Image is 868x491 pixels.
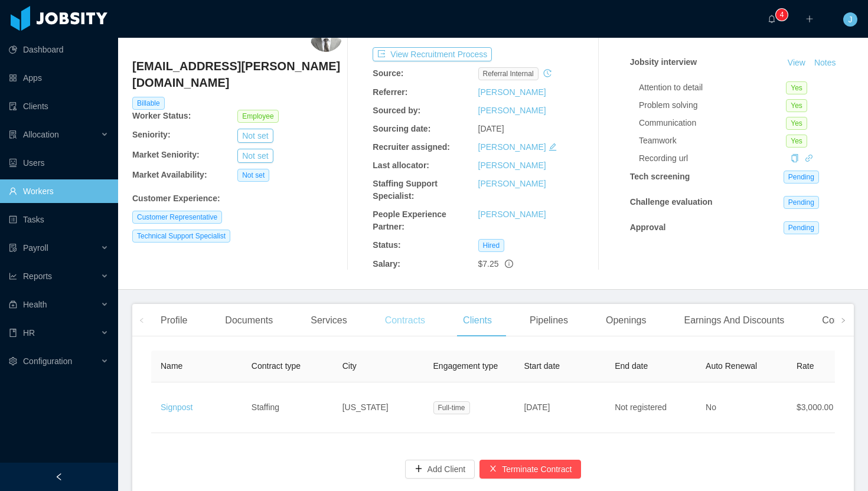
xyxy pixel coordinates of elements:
b: Salary: [373,259,400,269]
a: icon: link [805,153,813,163]
span: Contract type [252,361,301,371]
button: icon: exportView Recruitment Process [373,47,492,61]
span: Yes [786,117,807,130]
span: Staffing [252,402,279,412]
i: icon: link [805,154,813,162]
button: Not set [237,129,273,143]
a: View [784,58,810,67]
a: [PERSON_NAME] [478,210,546,219]
span: Employee [237,110,278,123]
strong: Tech screening [630,172,690,181]
i: icon: right [840,317,846,323]
div: Pipelines [520,304,577,337]
span: Engagement type [433,361,498,371]
strong: Challenge evaluation [630,197,713,207]
a: [PERSON_NAME] [478,179,546,188]
span: J [849,12,853,27]
i: icon: left [139,317,145,323]
span: Health [23,300,47,309]
a: [PERSON_NAME] [478,87,546,97]
span: Customer Representative [132,211,222,224]
span: Billable [132,97,165,110]
a: icon: pie-chartDashboard [9,38,109,61]
span: [DATE] [524,402,550,412]
span: Auto Renewal [706,361,757,371]
span: HR [23,328,35,338]
span: Payroll [23,243,48,253]
i: icon: copy [791,154,799,162]
span: Full-time [433,401,470,414]
span: Not registered [615,402,667,412]
span: Pending [784,221,819,234]
b: Staffing Support Specialist: [373,179,438,201]
span: End date [615,361,648,371]
strong: Jobsity interview [630,57,697,67]
button: icon: closeTerminate Contract [479,460,581,479]
b: Referrer: [373,87,407,97]
span: Yes [786,135,807,148]
span: Technical Support Specialist [132,230,230,243]
div: Earnings And Discounts [674,304,794,337]
b: Sourced by: [373,106,420,115]
span: Hired [478,239,505,252]
span: Allocation [23,130,59,139]
i: icon: line-chart [9,272,17,280]
span: Reports [23,271,52,281]
td: No [696,382,787,433]
a: icon: robotUsers [9,151,109,175]
div: Clients [453,304,501,337]
strong: Approval [630,222,666,232]
div: Teamwork [639,135,786,147]
a: icon: userWorkers [9,179,109,203]
span: Pending [784,196,819,209]
span: City [342,361,357,371]
span: Referral internal [478,67,539,80]
div: Recording url [639,152,786,165]
i: icon: file-protect [9,244,17,252]
sup: 4 [776,9,788,21]
span: [DATE] [478,124,504,133]
div: Problem solving [639,99,786,112]
i: icon: solution [9,130,17,139]
a: [PERSON_NAME] [478,142,546,152]
h4: [EMAIL_ADDRESS][PERSON_NAME][DOMAIN_NAME] [132,58,342,91]
b: Seniority: [132,130,171,139]
span: Start date [524,361,560,371]
b: Customer Experience : [132,194,220,203]
b: Status: [373,240,400,250]
td: [US_STATE] [333,382,424,433]
b: People Experience Partner: [373,210,446,231]
span: Pending [784,171,819,184]
a: icon: auditClients [9,94,109,118]
button: Notes [810,56,841,70]
a: icon: profileTasks [9,208,109,231]
a: [PERSON_NAME] [478,106,546,115]
i: icon: book [9,329,17,337]
span: Rate [797,361,814,371]
button: icon: plusAdd Client [405,460,475,479]
span: Yes [786,99,807,112]
div: Profile [151,304,197,337]
div: Attention to detail [639,81,786,94]
p: 4 [780,9,784,21]
div: Copy [791,152,799,165]
div: Openings [596,304,656,337]
b: Recruiter assigned: [373,142,450,152]
div: Services [301,304,356,337]
b: Market Availability: [132,170,207,179]
i: icon: edit [549,143,557,151]
i: icon: bell [768,15,776,23]
span: Name [161,361,182,371]
a: icon: appstoreApps [9,66,109,90]
span: Configuration [23,356,72,366]
a: Signpost [161,402,192,412]
div: Communication [639,117,786,129]
span: info-circle [505,260,513,268]
span: Yes [786,81,807,94]
b: Last allocator: [373,161,429,170]
span: $7.25 [478,259,499,269]
b: Sourcing date: [373,124,430,133]
i: icon: plus [805,15,814,23]
a: icon: exportView Recruitment Process [373,50,492,59]
i: icon: history [543,69,552,77]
